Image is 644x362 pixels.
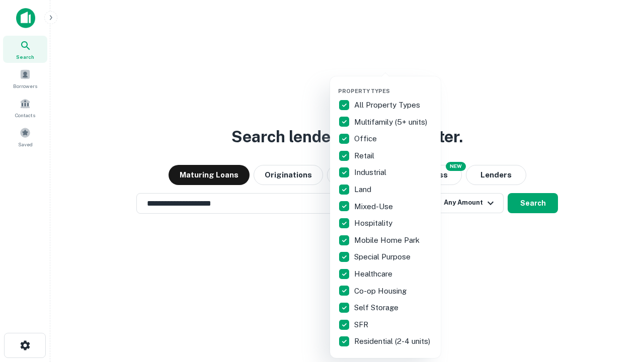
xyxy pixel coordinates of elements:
iframe: Chat Widget [594,282,644,330]
p: All Property Types [354,99,422,111]
p: Co-op Housing [354,285,409,297]
p: Residential (2-4 units) [354,335,432,347]
p: Retail [354,150,376,162]
p: Mobile Home Park [354,234,422,246]
p: Industrial [354,166,388,178]
p: Healthcare [354,268,394,280]
span: Property Types [338,88,390,94]
p: Hospitality [354,217,394,229]
p: Special Purpose [354,251,413,263]
p: Mixed-Use [354,201,395,213]
p: Land [354,184,373,196]
p: SFR [354,319,370,331]
p: Office [354,133,379,145]
p: Multifamily (5+ units) [354,116,429,128]
p: Self Storage [354,302,400,314]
